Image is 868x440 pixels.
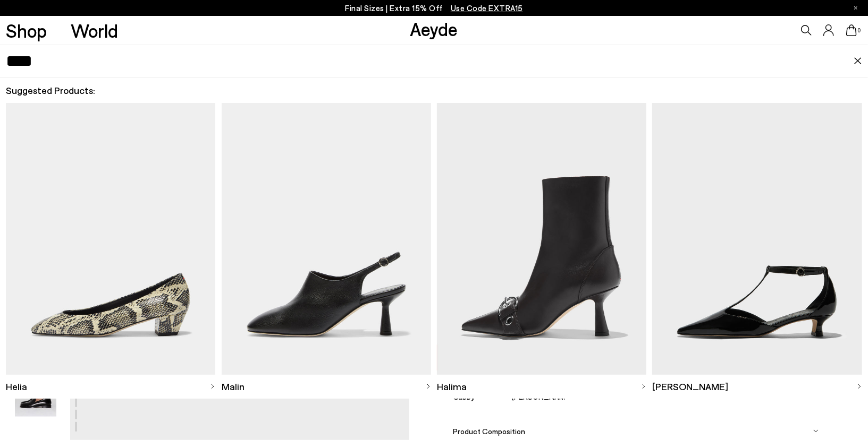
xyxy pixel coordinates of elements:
a: Helia [6,375,215,399]
a: World [71,21,118,40]
span: 0 [857,28,862,33]
a: Shop [6,21,47,40]
span: Halima [437,380,467,393]
img: svg%3E [210,384,215,389]
img: Descriptive text [222,103,431,375]
span: Helia [6,380,27,393]
img: close.svg [854,57,862,65]
img: Descriptive text [437,103,646,375]
span: [PERSON_NAME] [652,380,728,393]
img: Descriptive text [652,103,862,375]
a: Halima [437,375,646,399]
span: Product Composition [453,427,525,436]
img: svg%3E [426,384,431,389]
img: svg%3E [813,428,819,434]
a: Malin [222,375,431,399]
a: 0 [846,24,857,36]
h2: Suggested Products: [6,84,862,97]
span: Malin [222,380,245,393]
img: svg%3E [641,384,646,389]
span: Navigate to /collections/ss25-final-sizes [451,3,523,13]
p: Final Sizes | Extra 15% Off [345,2,523,15]
img: svg%3E [857,384,862,389]
a: Aeyde [410,18,458,40]
a: [PERSON_NAME] [652,375,862,399]
img: Descriptive text [6,103,215,375]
